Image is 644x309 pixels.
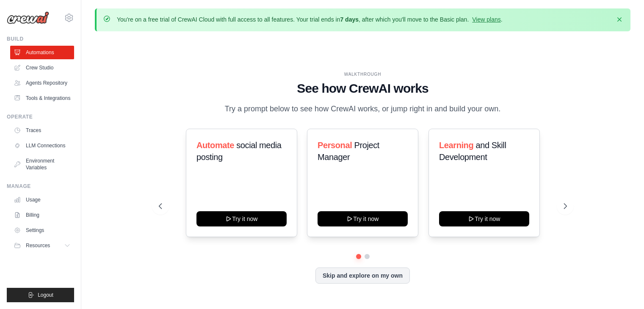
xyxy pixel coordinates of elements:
[472,16,500,23] a: View plans
[10,208,74,222] a: Billing
[439,141,506,162] span: and Skill Development
[38,292,53,298] span: Logout
[318,211,408,226] button: Try it now
[7,183,74,190] div: Manage
[318,141,352,150] span: Personal
[221,103,505,115] p: Try a prompt below to see how CrewAI works, or jump right in and build your own.
[10,139,74,152] a: LLM Connections
[196,141,282,162] span: social media posting
[10,76,74,90] a: Agents Repository
[159,71,567,77] div: WALKTHROUGH
[10,239,74,252] button: Resources
[7,11,49,24] img: Logo
[10,124,74,137] a: Traces
[196,141,234,150] span: Automate
[10,61,74,74] a: Crew Studio
[159,81,567,96] h1: See how CrewAI works
[10,193,74,207] a: Usage
[439,211,529,226] button: Try it now
[7,36,74,42] div: Build
[196,211,287,226] button: Try it now
[7,288,74,302] button: Logout
[117,15,503,24] p: You're on a free trial of CrewAI Cloud with full access to all features. Your trial ends in , aft...
[10,46,74,59] a: Automations
[26,242,50,249] span: Resources
[10,91,74,105] a: Tools & Integrations
[10,223,74,237] a: Settings
[10,154,74,174] a: Environment Variables
[340,16,359,23] strong: 7 days
[7,113,74,120] div: Operate
[315,268,410,284] button: Skip and explore on my own
[439,141,473,150] span: Learning
[602,268,644,309] iframe: Chat Widget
